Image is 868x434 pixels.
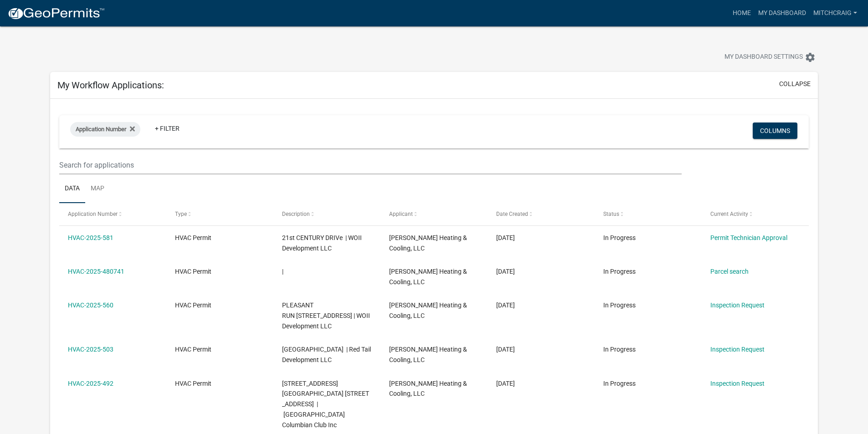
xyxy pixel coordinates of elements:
a: Map [85,174,110,204]
span: Mitch Craig Heating & Cooling, LLC [389,346,467,363]
a: HVAC-2025-480741 [68,268,124,275]
datatable-header-cell: Status [594,203,701,225]
datatable-header-cell: Date Created [488,203,595,225]
span: HVAC Permit [175,268,211,275]
span: PLEASANT RUN 6216 Pleasant Run, Lot 935 | WOII Development LLC [282,301,370,330]
button: Columns [753,123,797,139]
span: Mitch Craig Heating & Cooling, LLC [389,380,467,398]
span: HVAC Permit [175,346,211,353]
button: My Dashboard Settingssettings [717,48,823,66]
span: My Dashboard Settings [724,52,803,63]
span: 221-225 MARKET STREET EAST 225 E Market Street | Clark County Columbian Club Inc [282,380,369,429]
span: In Progress [603,268,636,275]
span: 08/12/2025 [496,346,515,353]
span: 21st CENTURY DRIVe | WOII Development LLC [282,234,362,252]
span: In Progress [603,234,636,241]
i: settings [805,52,816,63]
span: Current Activity [710,211,748,217]
button: collapse [779,79,811,89]
a: mitchcraig [810,5,861,22]
span: 09/18/2025 [496,268,515,275]
span: In Progress [603,380,636,387]
span: Application Number [68,211,118,217]
a: Inspection Request [710,301,765,309]
a: HVAC-2025-581 [68,234,113,241]
span: In Progress [603,301,636,309]
span: Mitch Craig Heating & Cooling, LLC [389,268,467,286]
datatable-header-cell: Applicant [380,203,488,225]
a: My Dashboard [755,5,810,22]
span: Applicant [389,211,413,217]
span: Mitch Craig Heating & Cooling, LLC [389,234,467,252]
a: + Filter [148,120,187,137]
span: Date Created [496,211,528,217]
datatable-header-cell: Application Number [59,203,166,225]
span: HVAC Permit [175,234,211,241]
span: 4627 RED TAIL RIDGE | Red Tail Development LLC [282,346,371,363]
input: Search for applications [59,156,681,174]
a: HVAC-2025-492 [68,380,113,387]
span: Status [603,211,619,217]
a: HVAC-2025-503 [68,346,113,353]
span: In Progress [603,346,636,353]
datatable-header-cell: Current Activity [701,203,808,225]
span: HVAC Permit [175,301,211,309]
span: Type [175,211,187,217]
span: Description [282,211,310,217]
a: HVAC-2025-560 [68,301,113,309]
a: Inspection Request [710,380,765,387]
datatable-header-cell: Type [166,203,273,225]
a: Parcel search [710,268,749,275]
a: Inspection Request [710,346,765,353]
h5: My Workflow Applications: [57,80,164,91]
a: Data [59,174,85,204]
span: 08/07/2025 [496,380,515,387]
span: Mitch Craig Heating & Cooling, LLC [389,301,467,319]
span: 09/10/2025 [496,301,515,309]
span: | [282,268,283,275]
datatable-header-cell: Description [273,203,380,225]
a: Home [729,5,755,22]
a: Permit Technician Approval [710,234,787,241]
span: 09/19/2025 [496,234,515,241]
span: HVAC Permit [175,380,211,387]
span: Application Number [76,126,126,133]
